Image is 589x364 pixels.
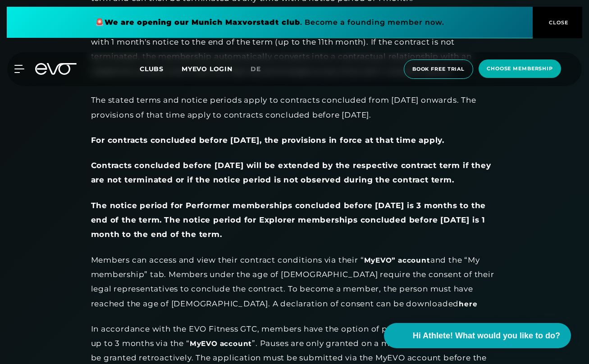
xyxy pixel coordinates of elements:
a: MyEVO” account [364,256,430,265]
div: Members can access and view their contract conditions via their “ and the “My membership” tab. Me... [91,253,497,311]
strong: For contracts concluded before [DATE], the provisions in force at that time apply. [91,136,445,145]
span: de [251,65,261,73]
a: MYEVO LOGIN [182,65,233,73]
a: choose membership [476,59,564,79]
a: here [459,300,477,309]
a: Clubs [140,64,182,73]
span: book free trial [412,65,465,73]
span: choose membership [487,65,553,73]
strong: Contracts concluded before [DATE] will be extended by the respective contract term if they are no... [91,161,491,184]
a: MyEVO account [190,339,252,349]
span: CLOSE [547,18,569,27]
span: Hi Athlete! What would you like to do? [413,330,560,342]
a: de [251,64,272,74]
strong: The notice period for Explorer memberships concluded before [DATE] is 1 month to the end of the t... [91,215,485,239]
strong: The notice period for Performer memberships concluded before [DATE] is 3 months to the end of the... [91,201,486,224]
a: book free trial [401,59,476,79]
button: CLOSE [533,7,582,38]
span: Clubs [140,65,164,73]
button: Hi Athlete! What would you like to do? [384,323,571,348]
